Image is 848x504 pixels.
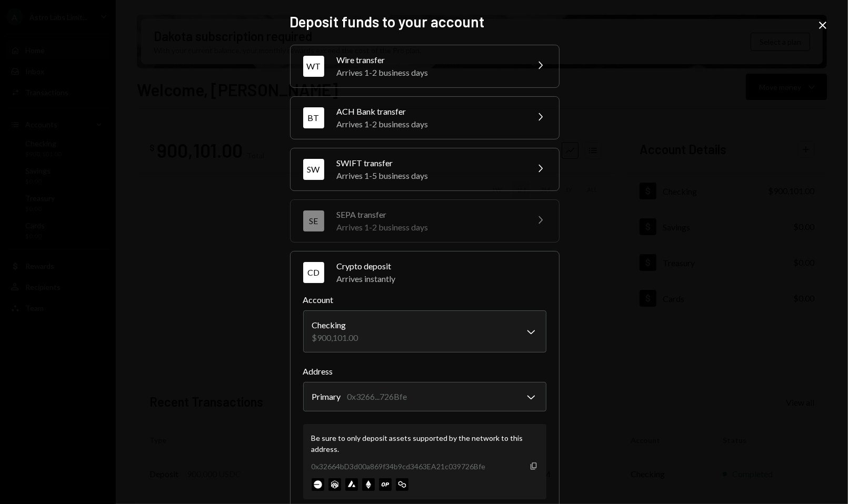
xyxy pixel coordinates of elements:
[312,461,486,472] div: 0x32664bD3d00a869f34b9cd3463EA21c039726Bfe
[303,107,324,128] div: BT
[379,478,392,491] img: optimism-mainnet
[337,54,521,66] div: Wire transfer
[303,294,546,306] label: Account
[337,66,521,79] div: Arrives 1-2 business days
[328,478,341,491] img: arbitrum-mainnet
[337,260,546,273] div: Crypto deposit
[303,210,324,231] div: SE
[362,478,375,491] img: ethereum-mainnet
[337,273,546,285] div: Arrives instantly
[337,221,521,234] div: Arrives 1-2 business days
[303,262,324,283] div: CD
[337,118,521,130] div: Arrives 1-2 business days
[291,45,559,87] button: WTWire transferArrives 1-2 business days
[303,159,324,180] div: SW
[291,251,559,294] button: CDCrypto depositArrives instantly
[337,208,521,221] div: SEPA transfer
[290,12,558,32] h2: Deposit funds to your account
[291,97,559,139] button: BTACH Bank transferArrives 1-2 business days
[291,148,559,190] button: SWSWIFT transferArrives 1-5 business days
[396,478,408,491] img: polygon-mainnet
[291,200,559,242] button: SESEPA transferArrives 1-2 business days
[303,56,324,77] div: WT
[337,169,521,182] div: Arrives 1-5 business days
[347,390,407,403] div: 0x3266...726Bfe
[337,105,521,118] div: ACH Bank transfer
[345,478,358,491] img: avalanche-mainnet
[337,157,521,169] div: SWIFT transfer
[312,478,324,491] img: base-mainnet
[303,365,546,378] label: Address
[303,382,546,411] button: Address
[303,294,546,499] div: CDCrypto depositArrives instantly
[303,310,546,352] button: Account
[312,432,538,455] div: Be sure to only deposit assets supported by the network to this address.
